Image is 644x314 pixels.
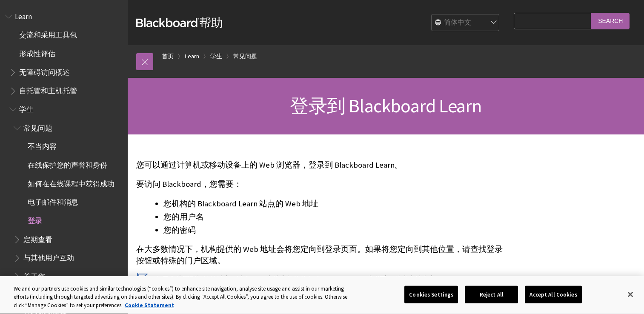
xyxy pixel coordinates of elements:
button: Close [621,285,640,304]
span: 登录到 Blackboard Learn [290,94,481,117]
span: 无障碍访问概述 [19,65,70,77]
button: Cookies Settings [404,285,458,303]
button: Accept All Cookies [525,285,581,303]
span: 学生 [19,102,34,114]
input: Search [591,13,630,29]
span: 与其他用户互动 [23,251,74,263]
span: 在线保护您的声誉和身份 [28,158,107,169]
a: Blackboard帮助 [136,15,223,30]
a: 学生 [210,51,222,62]
span: 自托管和主机托管 [19,84,77,95]
li: 您的密码 [163,224,509,236]
span: 关于您 [23,269,45,281]
a: 常见问题 [233,51,257,62]
p: 如果您找不到机构的站点，请在 Web 上搜索机构的名称 + Blackboard，或联系 IT 技术支持中心。 [136,274,509,283]
span: 不当内容 [28,140,57,151]
p: 要访问 Blackboard，您需要： [136,179,509,190]
span: 形成性评估 [19,46,55,58]
span: 交流和采用工具包 [19,28,77,40]
a: More information about your privacy, opens in a new tab [125,302,174,309]
a: Learn [185,51,199,62]
span: 如何在在线课程中获得成功 [28,177,114,188]
span: Learn [15,9,32,21]
button: Reject All [465,285,518,303]
li: 您机构的 Blackboard Learn 站点的 Web 地址 [163,198,509,210]
li: 您的用户名 [163,211,509,223]
a: 首页 [162,51,174,62]
div: We and our partners use cookies and similar technologies (“cookies”) to enhance site navigation, ... [14,285,354,310]
span: 定期查看 [23,232,52,244]
select: Site Language Selector [432,14,500,31]
p: 在大多数情况下，机构提供的 Web 地址会将您定向到登录页面。如果将您定向到其他位置，请查找登录按钮或特殊的门户区域。 [136,244,509,266]
span: 常见问题 [23,121,52,132]
span: 电子邮件和消息 [28,195,78,207]
span: 登录 [28,214,42,225]
strong: Blackboard [136,18,199,27]
p: 您可以通过计算机或移动设备上的 Web 浏览器，登录到 Blackboard Learn。 [136,160,509,171]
